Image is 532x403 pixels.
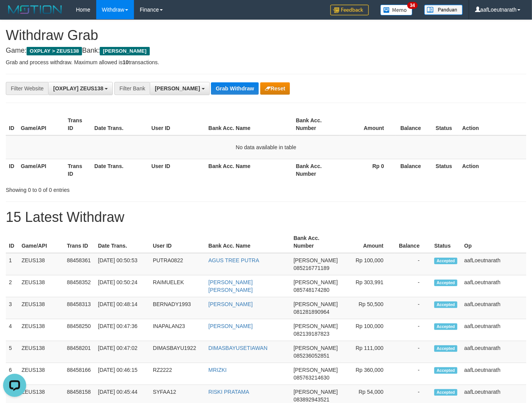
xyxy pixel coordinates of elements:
td: DIMASBAYU1922 [150,341,205,363]
th: Game/API [18,159,65,181]
td: RZ2222 [150,363,205,385]
th: Trans ID [64,231,95,253]
span: Accepted [434,367,457,374]
strong: 10 [122,59,129,65]
th: Trans ID [65,159,91,181]
td: No data available in table [6,135,526,159]
td: ZEUS138 [18,297,64,319]
th: ID [6,113,18,135]
span: Accepted [434,280,457,286]
span: [PERSON_NAME] [294,345,338,351]
a: [PERSON_NAME] [PERSON_NAME] [208,279,253,293]
th: Bank Acc. Number [293,159,340,181]
a: AGUS TREE PUTRA [208,257,259,263]
th: Bank Acc. Number [293,113,340,135]
img: MOTION_logo.png [6,4,64,15]
td: - [395,253,431,275]
span: [PERSON_NAME] [100,47,149,55]
span: Copy 085216771189 to clipboard [294,265,330,271]
span: Copy 085236052851 to clipboard [294,353,330,359]
img: Button%20Memo.svg [380,5,413,15]
td: 88458250 [64,319,95,341]
td: [DATE] 00:48:14 [95,297,150,319]
button: [PERSON_NAME] [150,82,209,95]
td: - [395,275,431,297]
span: [PERSON_NAME] [294,257,338,263]
th: ID [6,231,18,253]
td: [DATE] 00:47:36 [95,319,150,341]
td: aafLoeutnarath [461,319,526,341]
button: Grab Withdraw [211,82,258,95]
span: Accepted [434,301,457,308]
button: Reset [260,82,290,95]
th: Game/API [18,231,64,253]
td: aafLoeutnarath [461,253,526,275]
h1: 15 Latest Withdraw [6,210,526,225]
td: ZEUS138 [18,319,64,341]
td: PUTRA0822 [150,253,205,275]
td: - [395,341,431,363]
h1: Withdraw Grab [6,28,526,43]
td: Rp 360,000 [341,363,395,385]
td: Rp 50,500 [341,297,395,319]
h4: Game: Bank: [6,47,526,55]
th: Amount [340,113,396,135]
td: aafLoeutnarath [461,341,526,363]
th: Status [433,113,459,135]
span: Accepted [434,323,457,330]
span: [PERSON_NAME] [294,279,338,285]
span: [PERSON_NAME] [294,323,338,329]
td: [DATE] 00:50:24 [95,275,150,297]
button: Open LiveChat chat widget [3,3,26,26]
td: Rp 111,000 [341,341,395,363]
span: Copy 085748174280 to clipboard [294,287,330,293]
th: Rp 0 [340,159,396,181]
span: Accepted [434,345,457,352]
th: Bank Acc. Number [291,231,341,253]
img: Feedback.jpg [330,5,369,15]
span: Copy 083892943521 to clipboard [294,396,330,403]
td: ZEUS138 [18,253,64,275]
th: Bank Acc. Name [205,159,293,181]
th: User ID [150,231,205,253]
td: 88458201 [64,341,95,363]
td: 6 [6,363,18,385]
td: 88458166 [64,363,95,385]
th: User ID [148,159,205,181]
td: ZEUS138 [18,363,64,385]
span: Copy 081281890964 to clipboard [294,309,330,315]
span: Accepted [434,258,457,264]
th: ID [6,159,18,181]
span: [PERSON_NAME] [294,301,338,307]
th: Action [459,113,526,135]
td: ZEUS138 [18,341,64,363]
span: OXPLAY > ZEUS138 [27,47,82,55]
th: Op [461,231,526,253]
td: 3 [6,297,18,319]
div: Filter Bank [114,82,150,95]
th: Status [431,231,461,253]
td: 88458352 [64,275,95,297]
button: [OXPLAY] ZEUS138 [48,82,113,95]
td: Rp 303,991 [341,275,395,297]
th: Date Trans. [91,159,148,181]
th: Balance [396,159,433,181]
span: Copy 085763214630 to clipboard [294,375,330,381]
th: Trans ID [65,113,91,135]
a: MRIZKI [208,367,226,373]
td: 4 [6,319,18,341]
span: Copy 082139187823 to clipboard [294,331,330,337]
div: Filter Website [6,82,48,95]
td: BERNADY1993 [150,297,205,319]
td: - [395,297,431,319]
td: aafLoeutnarath [461,297,526,319]
a: [PERSON_NAME] [208,301,253,307]
a: RISKI PRATAMA [208,389,249,395]
span: 34 [407,2,418,9]
td: 5 [6,341,18,363]
td: RAIMUELEK [150,275,205,297]
td: 88458313 [64,297,95,319]
a: DIMASBAYUSETIAWAN [208,345,268,351]
th: Date Trans. [91,113,148,135]
th: Action [459,159,526,181]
